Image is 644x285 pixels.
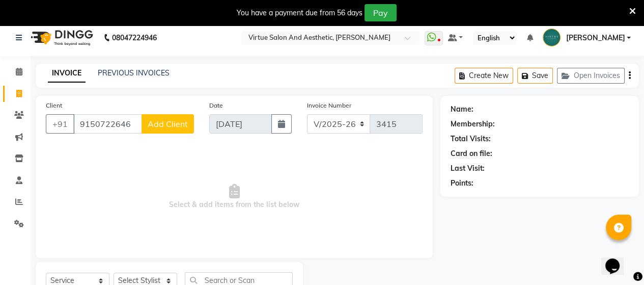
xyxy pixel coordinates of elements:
[112,23,157,52] b: 08047224946
[451,104,473,115] div: Name:
[517,68,553,84] button: Save
[365,4,397,21] button: Pay
[46,146,423,248] span: Select & add items from the list below
[46,114,74,134] button: +91
[451,178,473,189] div: Points:
[148,119,188,129] span: Add Client
[209,101,223,110] label: Date
[237,8,362,18] div: You have a payment due from 56 days
[451,148,492,159] div: Card on file:
[543,29,561,46] img: Bharath
[98,68,170,77] a: PREVIOUS INVOICES
[601,244,634,275] iframe: chat widget
[451,119,495,129] div: Membership:
[557,68,625,84] button: Open Invoices
[455,68,513,84] button: Create New
[451,134,491,144] div: Total Visits:
[26,23,96,52] img: logo
[46,101,62,110] label: Client
[73,114,142,134] input: Search by Name/Mobile/Email/Code
[451,163,485,174] div: Last Visit:
[307,101,351,110] label: Invoice Number
[48,64,86,83] a: INVOICE
[142,114,194,134] button: Add Client
[566,33,625,43] span: [PERSON_NAME]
